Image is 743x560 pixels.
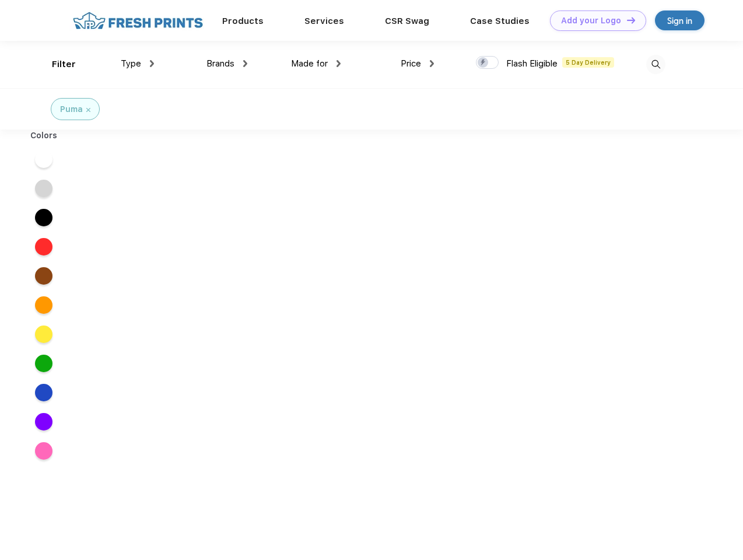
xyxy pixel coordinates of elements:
[337,60,341,67] img: dropdown.png
[86,108,90,112] img: filter_cancel.svg
[121,58,141,69] span: Type
[401,58,421,69] span: Price
[52,58,76,71] div: Filter
[561,16,621,26] div: Add your Logo
[206,58,234,69] span: Brands
[385,16,429,26] a: CSR Swag
[655,10,705,30] a: Sign in
[667,14,692,27] div: Sign in
[60,103,83,116] div: Puma
[291,58,328,69] span: Made for
[562,57,614,68] span: 5 Day Delivery
[430,60,434,67] img: dropdown.png
[22,129,66,142] div: Colors
[243,60,247,67] img: dropdown.png
[627,17,635,23] img: DT
[69,10,206,31] img: fo%20logo%202.webp
[304,16,344,26] a: Services
[222,16,264,26] a: Products
[646,55,665,74] img: desktop_search.svg
[506,58,558,69] span: Flash Eligible
[150,60,154,67] img: dropdown.png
